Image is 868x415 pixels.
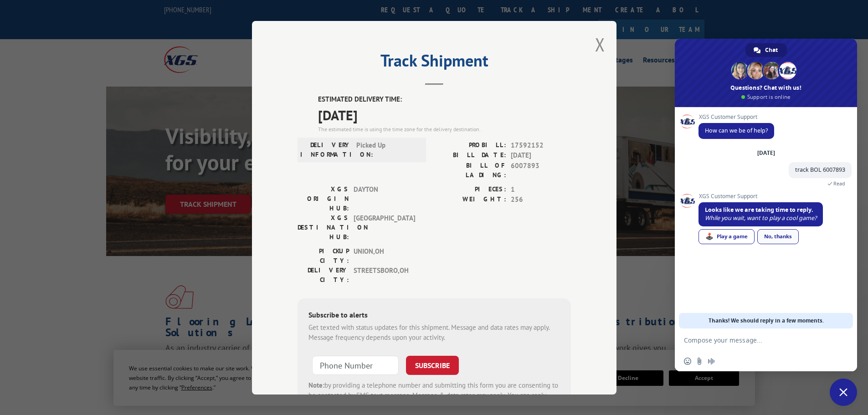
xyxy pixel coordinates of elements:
span: Insert an emoji [684,358,691,365]
a: Close chat [830,379,857,406]
span: [GEOGRAPHIC_DATA] [354,213,415,241]
span: track BOL 6007893 [795,166,845,174]
span: Chat [765,43,778,57]
label: PICKUP CITY: [298,246,349,265]
span: [DATE] [511,150,571,161]
span: [DATE] [318,104,571,125]
h2: Track Shipment [298,54,571,72]
span: How can we be of help? [705,127,768,134]
label: XGS DESTINATION HUB: [298,213,349,241]
div: The estimated time is using the time zone for the delivery destination. [318,125,571,133]
label: DELIVERY INFORMATION: [300,140,352,159]
a: No, thanks [757,229,799,244]
span: While you wait, want to play a cool game? [705,214,817,222]
label: XGS ORIGIN HUB: [298,184,349,213]
span: STREETSBORO , OH [354,265,415,284]
span: 🕹️ [705,233,714,240]
span: 1 [511,184,571,195]
span: Audio message [708,358,715,365]
strong: Note: [308,380,324,389]
span: Read [833,180,845,187]
label: BILL OF LADING: [434,160,506,179]
span: XGS Customer Support [699,114,774,120]
span: Send a file [696,358,703,365]
label: DELIVERY CITY: [298,265,349,284]
textarea: Compose your message... [684,328,830,351]
div: [DATE] [757,150,775,156]
label: WEIGHT: [434,195,506,205]
button: SUBSCRIBE [406,355,459,374]
div: Get texted with status updates for this shipment. Message and data rates may apply. Message frequ... [308,322,560,343]
span: UNION , OH [354,246,415,265]
label: ESTIMATED DELIVERY TIME: [318,94,571,105]
label: BILL DATE: [434,150,506,161]
span: Thanks! We should reply in a few moments. [709,313,824,328]
div: Subscribe to alerts [308,309,560,322]
div: by providing a telephone number and submitting this form you are consenting to be contacted by SM... [308,380,560,411]
input: Phone Number [312,355,399,374]
label: PROBILL: [434,140,506,150]
span: 6007893 [511,160,571,179]
span: XGS Customer Support [699,193,823,200]
a: Play a game [699,229,755,244]
span: 256 [511,195,571,205]
label: PIECES: [434,184,506,195]
button: Close modal [595,32,605,56]
span: Picked Up [356,140,418,159]
a: Chat [745,43,787,57]
span: 17592152 [511,140,571,150]
span: Looks like we are taking time to reply. [705,206,813,214]
span: DAYTON [354,184,415,213]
